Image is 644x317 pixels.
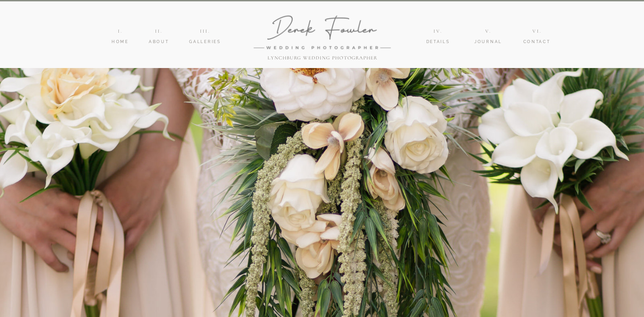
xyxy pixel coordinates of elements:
a: galleries [189,39,221,46]
a: Ii. [150,28,167,35]
a: details [422,39,454,46]
a: Home [112,39,129,46]
h1: Lynchburg Wedding Photographer [263,55,382,67]
a: Contact [522,39,551,46]
a: V. [480,28,497,35]
a: Vi. [528,28,546,35]
a: IIi. [196,28,214,35]
a: journal [474,39,503,46]
nav: i. [112,28,129,35]
a: About [149,39,169,46]
a: iV. [429,28,447,35]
